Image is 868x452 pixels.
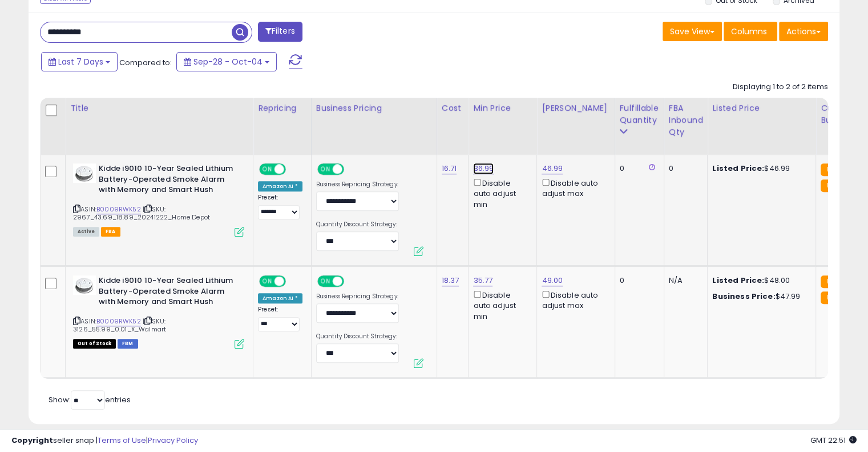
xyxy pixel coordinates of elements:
[73,163,96,183] img: 31D4EzDTFKL._SL40_.jpg
[258,293,302,303] div: Amazon AI *
[821,291,842,304] small: FBA
[258,181,302,191] div: Amazon AI *
[73,317,166,334] span: | SKU: 3126_55.99_0.01_X_Walmart
[284,165,302,174] span: OFF
[342,165,360,174] span: OFF
[542,177,605,199] div: Disable auto adjust max
[712,163,764,174] b: Listed Price:
[712,163,807,174] div: $46.99
[258,194,302,219] div: Preset:
[316,181,399,189] label: Business Repricing Strategy:
[73,227,99,237] span: All listings currently available for purchase on Amazon
[99,163,237,198] b: Kidde i9010 10-Year Sealed Lithium Battery-Operated Smoke Alarm with Memory and Smart Hush
[73,163,244,235] div: ASIN:
[663,22,722,41] button: Save View
[73,205,210,222] span: | SKU: 2967_43.69_18.89_20241222_Home Depot
[258,102,306,114] div: Repricing
[620,163,655,174] div: 0
[712,275,764,286] b: Listed Price:
[258,306,302,331] div: Preset:
[779,22,828,41] button: Actions
[473,102,532,114] div: Min Price
[473,275,492,286] a: 35.77
[473,163,494,174] a: 36.99
[318,165,333,174] span: ON
[821,163,842,176] small: FBA
[712,102,811,114] div: Listed Price
[442,102,464,114] div: Cost
[724,22,777,41] button: Columns
[284,277,302,286] span: OFF
[712,291,807,302] div: $47.99
[669,275,699,286] div: N/A
[473,177,528,210] div: Disable auto adjust min
[733,82,828,93] div: Displaying 1 to 2 of 2 items
[620,275,655,286] div: 0
[442,275,459,286] a: 18.37
[731,26,767,37] span: Columns
[99,275,237,310] b: Kidde i9010 10-Year Sealed Lithium Battery-Operated Smoke Alarm with Memory and Smart Hush
[98,435,146,446] a: Terms of Use
[669,102,703,138] div: FBA inbound Qty
[810,435,857,446] span: 2025-10-12 22:51 GMT
[260,277,274,286] span: ON
[542,163,563,174] a: 46.99
[316,333,399,341] label: Quantity Discount Strategy:
[316,293,399,301] label: Business Repricing Strategy:
[821,275,842,288] small: FBA
[41,52,118,71] button: Last 7 Days
[11,435,53,446] strong: Copyright
[473,289,528,322] div: Disable auto adjust min
[542,275,563,286] a: 49.00
[119,57,172,68] span: Compared to:
[118,339,138,349] span: FBM
[821,179,842,192] small: FBA
[712,275,807,286] div: $48.00
[101,227,120,237] span: FBA
[342,277,360,286] span: OFF
[318,277,333,286] span: ON
[542,102,609,114] div: [PERSON_NAME]
[70,102,248,114] div: Title
[316,221,399,229] label: Quantity Discount Strategy:
[542,289,605,311] div: Disable auto adjust max
[73,275,96,295] img: 31D4EzDTFKL._SL40_.jpg
[193,56,263,67] span: Sep-28 - Oct-04
[260,165,274,174] span: ON
[712,291,775,302] b: Business Price:
[148,435,198,446] a: Privacy Policy
[258,22,302,42] button: Filters
[73,339,116,349] span: All listings that are currently out of stock and unavailable for purchase on Amazon
[442,163,457,174] a: 16.71
[96,317,141,326] a: B0009RWK52
[11,435,198,446] div: seller snap | |
[96,205,141,214] a: B0009RWK52
[58,56,103,67] span: Last 7 Days
[620,102,659,126] div: Fulfillable Quantity
[49,394,131,405] span: Show: entries
[669,163,699,174] div: 0
[73,275,244,347] div: ASIN:
[176,52,277,71] button: Sep-28 - Oct-04
[316,102,432,114] div: Business Pricing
